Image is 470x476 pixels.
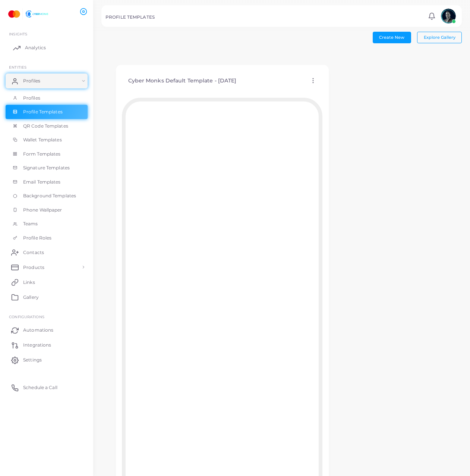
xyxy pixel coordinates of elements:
[6,147,88,161] a: Form Templates
[6,323,88,338] a: Automations
[23,279,35,286] span: Links
[105,15,155,20] h5: PROFILE TEMPLATES
[9,314,44,319] span: Configurations
[6,203,88,217] a: Phone Wallpaper
[9,32,27,36] span: INSIGHTS
[23,220,38,227] span: Teams
[23,264,44,271] span: Products
[6,119,88,133] a: QR Code Templates
[6,275,88,289] a: Links
[6,73,88,88] a: Profiles
[23,384,57,391] span: Schedule a Call
[23,235,51,241] span: Profile Roles
[23,137,62,143] span: Wallet Templates
[23,357,42,363] span: Settings
[6,260,88,275] a: Products
[6,105,88,119] a: Profile Templates
[23,109,63,115] span: Profile Templates
[6,217,88,231] a: Teams
[6,353,88,367] a: Settings
[25,44,46,51] span: Analytics
[6,175,88,189] a: Email Templates
[128,78,237,84] h4: Cyber Monks Default Template - [DATE]
[23,78,40,84] span: Profiles
[6,40,88,55] a: Analytics
[9,65,26,69] span: ENTITIES
[23,342,51,348] span: Integrations
[23,249,44,256] span: Contacts
[379,35,404,40] span: Create New
[7,7,48,21] img: logo
[6,245,88,260] a: Contacts
[439,9,458,24] a: avatar
[23,151,61,157] span: Form Templates
[441,9,456,24] img: avatar
[6,231,88,245] a: Profile Roles
[23,207,62,213] span: Phone Wallpaper
[6,161,88,175] a: Signature Templates
[23,179,61,185] span: Email Templates
[6,380,88,395] a: Schedule a Call
[6,189,88,203] a: Background Templates
[23,192,76,199] span: Background Templates
[23,165,70,171] span: Signature Templates
[6,91,88,105] a: Profiles
[424,35,455,40] span: Explore Gallery
[23,327,53,333] span: Automations
[6,289,88,304] a: Gallery
[373,32,411,43] button: Create New
[6,338,88,353] a: Integrations
[23,95,40,101] span: Profiles
[6,133,88,147] a: Wallet Templates
[417,32,462,43] button: Explore Gallery
[23,294,39,301] span: Gallery
[23,123,68,129] span: QR Code Templates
